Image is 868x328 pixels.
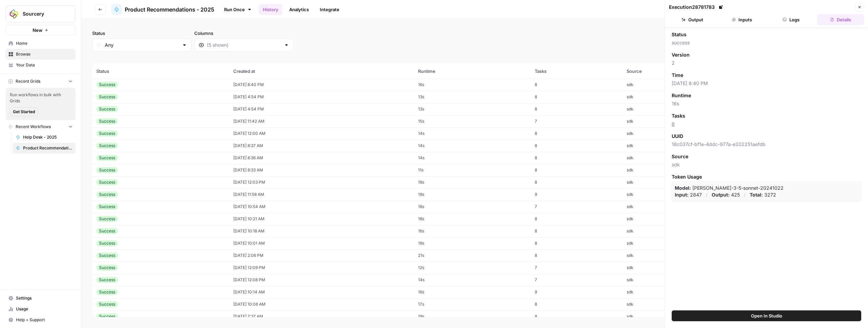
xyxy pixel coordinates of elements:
[96,252,118,259] div: Success
[531,164,623,176] td: 8
[531,286,623,298] td: 9
[5,5,76,22] button: Workspace: Sourcery
[712,192,730,198] strong: Output:
[414,225,531,237] td: 16s
[96,204,118,210] div: Success
[229,201,414,213] td: [DATE] 10:54 AM
[414,310,531,323] td: 19s
[33,27,42,34] span: New
[718,14,765,25] button: Inputs
[96,167,118,173] div: Success
[669,14,716,25] button: Output
[16,306,73,312] span: Usage
[623,310,747,323] td: sdk
[16,40,73,46] span: Home
[672,121,675,127] a: 8
[10,92,72,104] span: Run workflows in bulk with Grids
[16,78,40,84] span: Recent Grids
[531,188,623,201] td: 9
[5,122,76,132] button: Recent Workflows
[817,14,864,25] button: Details
[623,237,747,249] td: sdk
[623,127,747,140] td: sdk
[229,286,414,298] td: [DATE] 10:14 AM
[623,152,747,164] td: sdk
[531,274,623,286] td: 7
[92,30,192,37] label: Status
[414,201,531,213] td: 18s
[675,191,702,198] p: 2847
[414,176,531,188] td: 19s
[259,4,282,15] a: History
[675,185,691,191] strong: Model:
[16,62,73,68] span: Your Data
[229,298,414,310] td: [DATE] 10:06 AM
[414,286,531,298] td: 16s
[16,51,73,57] span: Browse
[672,92,691,99] span: Runtime
[96,94,118,100] div: Success
[5,38,76,49] a: Home
[96,240,118,246] div: Success
[414,213,531,225] td: 18s
[5,25,76,35] button: New
[96,301,118,307] div: Success
[531,249,623,262] td: 8
[531,79,623,91] td: 8
[111,4,214,15] a: Product Recommendations - 2025
[96,179,118,185] div: Success
[229,91,414,103] td: [DATE] 4:54 PM
[623,176,747,188] td: sdk
[623,213,747,225] td: sdk
[672,173,861,180] span: Token Usage
[16,124,51,130] span: Recent Workflows
[285,4,313,15] a: Analytics
[96,228,118,234] div: Success
[531,127,623,140] td: 8
[5,60,76,70] a: Your Data
[672,52,690,58] span: Version
[96,313,118,320] div: Success
[531,115,623,127] td: 7
[414,249,531,262] td: 21s
[751,312,782,319] span: Open In Studio
[623,188,747,201] td: sdk
[672,161,861,168] span: sdk
[750,191,776,198] p: 3272
[23,11,64,17] span: Sourcery
[531,91,623,103] td: 8
[675,185,784,191] p: claude-3-5-sonnet-20241022
[623,91,747,103] td: sdk
[96,106,118,112] div: Success
[229,115,414,127] td: [DATE] 11:42 AM
[531,152,623,164] td: 8
[531,262,623,274] td: 7
[13,132,76,143] a: Help Desk - 2025
[531,64,623,79] th: Tasks
[623,140,747,152] td: sdk
[414,164,531,176] td: 11s
[229,164,414,176] td: [DATE] 8:33 AM
[220,4,256,15] a: Run Once
[96,191,118,198] div: Success
[229,225,414,237] td: [DATE] 10:18 AM
[229,176,414,188] td: [DATE] 12:03 PM
[623,225,747,237] td: sdk
[531,201,623,213] td: 7
[675,192,689,198] strong: Input:
[229,152,414,164] td: [DATE] 8:36 AM
[672,60,861,66] span: 2
[623,115,747,127] td: sdk
[744,191,746,198] p: /
[125,5,214,14] span: Product Recommendations - 2025
[5,76,76,86] button: Recent Grids
[414,64,531,79] th: Runtime
[623,262,747,274] td: sdk
[194,30,294,37] label: Columns
[8,8,20,20] img: Sourcery Logo
[96,216,118,222] div: Success
[531,310,623,323] td: 8
[229,274,414,286] td: [DATE] 12:08 PM
[229,79,414,91] td: [DATE] 8:40 PM
[16,295,73,301] span: Settings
